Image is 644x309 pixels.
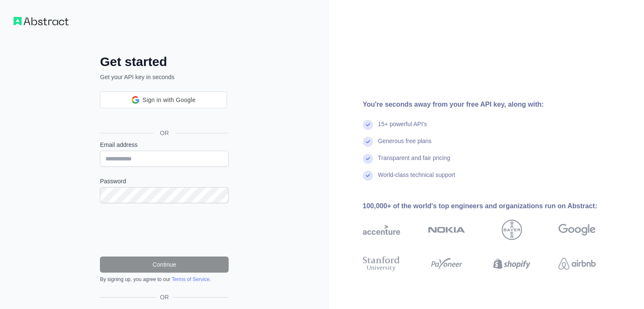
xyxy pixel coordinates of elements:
div: Transparent and fair pricing [378,154,451,171]
img: stanford university [363,254,400,273]
img: check mark [363,171,373,181]
div: 15+ powerful API's [378,120,427,137]
h2: Get started [100,54,229,69]
label: Email address [100,141,229,149]
img: bayer [502,220,522,240]
iframe: reCAPTCHA [100,213,229,246]
p: Get your API key in seconds [100,73,229,81]
img: Workflow [14,17,69,25]
img: check mark [363,137,373,147]
div: By signing up, you agree to our . [100,276,229,283]
div: Sign in with Google [100,91,227,108]
img: google [558,220,596,240]
div: 100,000+ of the world's top engineers and organizations run on Abstract: [363,201,623,211]
img: check mark [363,154,373,164]
img: payoneer [428,254,465,273]
img: nokia [428,220,465,240]
button: Continue [100,257,229,273]
label: Password [100,177,229,185]
span: Sign in with Google [143,96,196,105]
div: Generous free plans [378,137,432,154]
img: airbnb [558,254,596,273]
a: Terms of Service [171,276,209,282]
div: You're seconds away from your free API key, along with: [363,99,623,110]
div: World-class technical support [378,171,456,188]
span: OR [153,129,176,137]
img: accenture [363,220,400,240]
img: check mark [363,120,373,130]
iframe: Sign in with Google Button [96,108,231,126]
img: shopify [493,254,531,273]
span: OR [157,293,172,301]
